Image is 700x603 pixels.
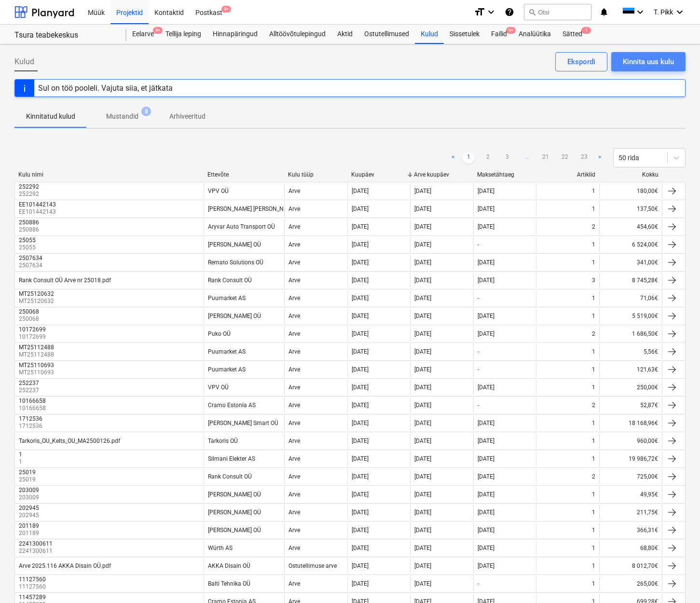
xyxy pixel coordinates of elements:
[599,237,662,252] div: 6 524,00€
[478,580,479,587] div: -
[19,415,42,422] div: 1712536
[654,8,673,16] span: T. Pikk
[599,505,662,520] div: 211,75€
[478,384,494,391] div: [DATE]
[207,171,280,178] div: Ettevõte
[594,152,605,164] a: Next page
[19,326,46,333] div: 10172699
[414,348,431,355] div: [DATE]
[19,493,41,502] p: 203009
[126,25,160,44] div: Eelarve
[19,451,22,458] div: 1
[415,25,444,44] div: Kulud
[478,473,494,480] div: [DATE]
[592,295,595,301] div: 1
[19,237,36,244] div: 25055
[208,259,263,266] div: Remato Solutions OÜ
[288,259,300,266] div: Arve
[19,369,56,377] p: MT25110693
[478,545,494,551] div: [DATE]
[288,295,300,301] div: Arve
[414,545,431,551] div: [DATE]
[478,241,479,248] div: -
[599,540,662,556] div: 68,80€
[208,223,275,230] div: Aryvar Auto Transport OÜ
[634,6,646,18] i: keyboard_arrow_down
[652,557,700,603] div: Vestlusvidin
[599,558,662,574] div: 8 012,70€
[555,52,607,71] button: Ekspordi
[288,384,300,391] div: Arve
[599,219,662,234] div: 454,60€
[160,25,207,44] a: Tellija leping
[263,25,331,44] div: Alltöövõtulepingud
[288,420,300,426] div: Arve
[414,330,431,337] div: [DATE]
[352,348,369,355] div: [DATE]
[19,522,39,529] div: 201189
[513,25,557,44] div: Analüütika
[414,295,431,301] div: [DATE]
[352,545,369,551] div: [DATE]
[414,259,431,266] div: [DATE]
[352,295,369,301] div: [DATE]
[352,366,369,373] div: [DATE]
[207,25,263,44] div: Hinnapäringud
[288,348,300,355] div: Arve
[19,344,54,351] div: MT25112488
[506,27,516,34] span: 9+
[288,580,300,587] div: Arve
[352,206,369,212] div: [DATE]
[599,469,662,484] div: 725,00€
[288,206,300,212] div: Arve
[592,455,595,462] div: 1
[599,397,662,413] div: 52,87€
[581,27,591,34] span: 1
[592,420,595,426] div: 1
[358,25,415,44] div: Ostutellimused
[599,6,609,18] i: notifications
[19,297,56,305] p: MT25120632
[208,455,255,462] div: Silmani Elekter AS
[352,241,369,248] div: [DATE]
[599,380,662,395] div: 250,00€
[352,330,369,337] div: [DATE]
[208,509,261,516] div: [PERSON_NAME] OÜ
[414,420,431,426] div: [DATE]
[19,333,48,341] p: 10172699
[141,107,151,116] span: 8
[559,152,571,164] a: Page 22
[352,259,369,266] div: [DATE]
[592,188,595,194] div: 1
[19,397,46,404] div: 10166658
[478,562,494,569] div: [DATE]
[19,190,41,198] p: 252292
[352,491,369,498] div: [DATE]
[126,25,160,44] a: Eelarve9+
[478,455,494,462] div: [DATE]
[478,259,494,266] div: [DATE]
[208,438,238,444] div: Tarkoris OÜ
[19,594,46,601] div: 11457289
[208,330,231,337] div: Puko OÜ
[599,183,662,199] div: 180,00€
[444,25,485,44] a: Sissetulek
[485,6,497,18] i: keyboard_arrow_down
[288,455,300,462] div: Arve
[592,259,595,266] div: 1
[208,295,246,301] div: Puumarket AS
[592,206,595,212] div: 1
[447,152,459,164] a: Previous page
[478,491,494,498] div: [DATE]
[352,223,369,230] div: [DATE]
[288,241,300,248] div: Arve
[478,313,494,319] div: [DATE]
[208,366,246,373] div: Puumarket AS
[208,313,261,319] div: [PERSON_NAME] OÜ
[592,366,595,373] div: 1
[288,366,300,373] div: Arve
[352,562,369,569] div: [DATE]
[19,380,39,386] div: 252237
[288,188,300,194] div: Arve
